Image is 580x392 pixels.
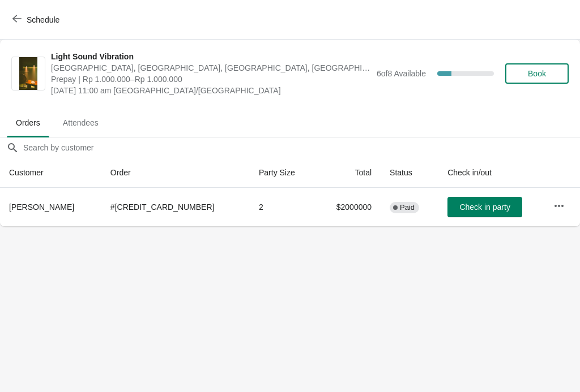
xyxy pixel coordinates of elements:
span: Schedule [27,15,59,24]
span: Paid [400,203,415,212]
button: Book [505,63,569,84]
span: [DATE] 11:00 am [GEOGRAPHIC_DATA]/[GEOGRAPHIC_DATA] [51,85,371,96]
th: Party Size [250,158,315,188]
span: [GEOGRAPHIC_DATA], [GEOGRAPHIC_DATA], [GEOGRAPHIC_DATA], [GEOGRAPHIC_DATA], [GEOGRAPHIC_DATA] [51,62,371,74]
th: Check in/out [438,158,544,188]
span: Book [528,69,546,78]
th: Status [381,158,438,188]
input: Search by customer [23,137,580,158]
th: Total [315,158,381,188]
td: 2 [250,188,315,226]
span: Orders [7,113,49,133]
span: Prepay | Rp 1.000.000–Rp 1.000.000 [51,74,371,85]
span: [PERSON_NAME] [9,203,74,212]
button: Schedule [6,10,69,30]
th: Order [101,158,250,188]
span: Light Sound Vibration [51,51,371,62]
td: $2000000 [315,188,381,226]
span: 6 of 8 Available [377,69,426,78]
span: Attendees [54,113,108,133]
td: # [CREDIT_CARD_NUMBER] [101,188,250,226]
span: Check in party [459,203,510,212]
img: Light Sound Vibration [19,57,38,90]
button: Check in party [447,197,522,217]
